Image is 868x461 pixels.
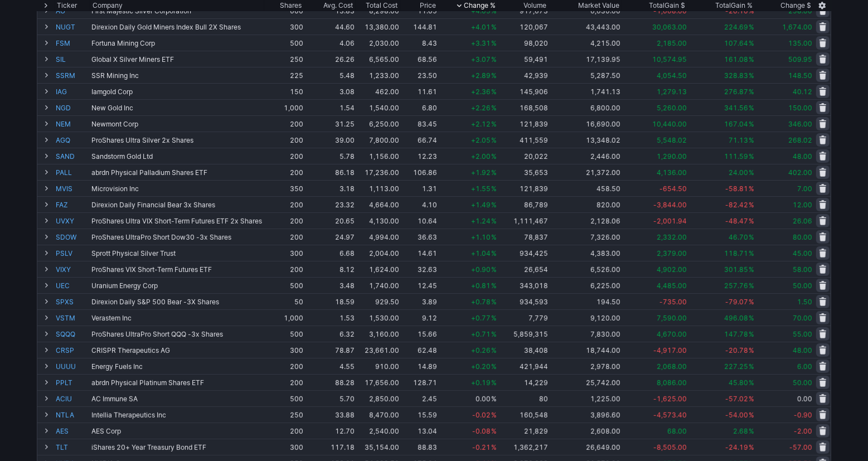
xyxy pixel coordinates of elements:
[549,67,622,83] td: 5,287.50
[56,132,89,148] a: AGQ
[549,212,622,229] td: 2,128.06
[657,314,687,322] span: 7,590.00
[660,298,687,306] span: -735.00
[793,265,812,274] span: 58.00
[356,309,400,326] td: 1,530.00
[729,168,748,177] span: 24.00
[400,115,438,132] td: 83.45
[498,51,549,67] td: 59,491
[491,185,497,193] span: %
[498,309,549,326] td: 7,779
[56,35,89,51] a: FSM
[304,18,356,35] td: 44.60
[304,196,356,212] td: 23.32
[749,39,754,47] span: %
[749,346,754,355] span: %
[657,39,687,47] span: 2,185.00
[724,330,748,338] span: 147.78
[491,265,497,274] span: %
[652,120,687,128] span: 10,440.00
[400,326,438,342] td: 15.66
[264,35,304,51] td: 500
[400,18,438,35] td: 144.81
[491,88,497,96] span: %
[749,201,754,209] span: %
[56,261,89,277] a: VIXY
[491,55,497,64] span: %
[471,71,491,80] span: +2.89
[491,233,497,241] span: %
[498,148,549,164] td: 20,022
[657,152,687,161] span: 1,290.00
[652,55,687,64] span: 10,574.95
[498,212,549,229] td: 1,111,467
[549,148,622,164] td: 2,446.00
[56,181,89,196] a: MVIS
[498,99,549,115] td: 168,508
[304,261,356,277] td: 8.12
[549,99,622,115] td: 6,800.00
[91,233,263,241] div: ProShares UltraPro Short Dow30 -3x Shares
[471,233,491,241] span: +1.10
[264,342,304,358] td: 300
[400,148,438,164] td: 12.23
[724,282,748,290] span: 257.76
[264,229,304,245] td: 200
[264,83,304,99] td: 150
[400,245,438,261] td: 14.61
[91,265,263,274] div: ProShares VIX Short-Term Futures ETF
[400,67,438,83] td: 23.50
[491,346,497,355] span: %
[91,136,263,144] div: ProShares Ultra Silver 2x Shares
[729,136,748,144] span: 71.13
[356,99,400,115] td: 1,540.00
[549,83,622,99] td: 1,741.13
[724,314,748,322] span: 496.08
[304,293,356,309] td: 18.59
[91,330,263,338] div: ProShares UltraPro Short QQQ -3x Shares
[91,217,263,225] div: ProShares Ultra VIX Short-Term Futures ETF 2x Shares
[56,245,89,261] a: PSLV
[304,115,356,132] td: 31.25
[471,120,491,128] span: +2.12
[793,346,812,355] span: 48.00
[356,180,400,196] td: 1,113.00
[400,164,438,180] td: 106.86
[657,71,687,80] span: 4,054.50
[653,201,687,209] span: -3,844.00
[724,39,748,47] span: 107.64
[491,104,497,112] span: %
[498,35,549,51] td: 98,020
[304,67,356,83] td: 5.48
[304,132,356,148] td: 39.00
[498,164,549,180] td: 35,653
[264,261,304,277] td: 200
[653,346,687,355] span: -4,917.00
[356,326,400,342] td: 3,160.00
[264,293,304,309] td: 50
[749,88,754,96] span: %
[56,310,89,326] a: VSTM
[498,342,549,358] td: 38,408
[471,55,491,64] span: +3.07
[793,314,812,322] span: 70.00
[549,277,622,293] td: 6,225.00
[652,23,687,31] span: 30,063.00
[400,261,438,277] td: 32.63
[304,83,356,99] td: 3.08
[56,148,89,164] a: SAND
[56,19,89,35] a: NUGT
[749,249,754,258] span: %
[749,282,754,290] span: %
[549,342,622,358] td: 18,744.00
[264,18,304,35] td: 300
[782,23,812,31] span: 1,674.00
[491,168,497,177] span: %
[491,39,497,47] span: %
[356,35,400,51] td: 2,030.00
[356,245,400,261] td: 2,004.00
[498,293,549,309] td: 934,593
[729,233,748,241] span: 46.70
[304,309,356,326] td: 1.53
[56,197,89,212] a: FAZ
